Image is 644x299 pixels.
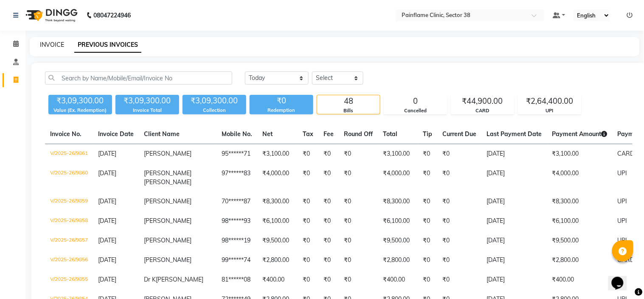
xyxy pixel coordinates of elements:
span: [DATE] [98,169,116,177]
span: [PERSON_NAME] [144,178,191,186]
td: ₹0 [438,251,482,270]
td: ₹0 [318,192,339,211]
span: UPI [618,169,627,177]
div: 48 [317,95,380,107]
img: logo [22,3,80,27]
span: [DATE] [98,256,116,264]
td: ₹3,100.00 [257,144,298,164]
td: ₹0 [298,211,318,231]
div: Value (Ex. Redemption) [48,107,112,114]
td: ₹9,500.00 [378,231,418,251]
td: [DATE] [482,270,547,290]
td: [DATE] [482,164,547,192]
b: 08047224946 [93,3,131,27]
div: ₹3,09,300.00 [115,95,179,107]
td: ₹0 [339,144,378,164]
td: ₹3,100.00 [547,144,613,164]
td: ₹4,000.00 [547,164,613,192]
td: ₹6,100.00 [257,211,298,231]
td: ₹0 [318,211,339,231]
span: [PERSON_NAME] [144,197,191,205]
td: ₹0 [318,270,339,290]
td: [DATE] [482,231,547,251]
span: [PERSON_NAME] [144,236,191,244]
td: ₹0 [438,192,482,211]
td: ₹0 [318,231,339,251]
td: ₹0 [318,144,339,164]
td: ₹6,100.00 [547,211,613,231]
td: ₹400.00 [257,270,298,290]
div: Collection [183,107,246,114]
span: [DATE] [98,197,116,205]
div: Invoice Total [115,107,179,114]
span: Payment Amount [552,130,607,138]
span: Net [262,130,273,138]
td: ₹0 [418,211,438,231]
span: Invoice No. [50,130,82,138]
td: ₹0 [318,164,339,192]
span: Fee [323,130,334,138]
td: ₹8,300.00 [378,192,418,211]
div: CARD [451,107,514,114]
span: Last Payment Date [487,130,542,138]
td: V/2025-26/9857 [45,231,93,251]
div: Cancelled [384,107,447,114]
td: V/2025-26/9855 [45,270,93,290]
td: ₹0 [298,192,318,211]
td: ₹9,500.00 [257,231,298,251]
td: ₹0 [438,211,482,231]
td: V/2025-26/9856 [45,251,93,270]
td: ₹0 [418,164,438,192]
input: Search by Name/Mobile/Email/Invoice No [45,71,232,85]
td: ₹0 [339,231,378,251]
td: ₹8,300.00 [257,192,298,211]
span: [PERSON_NAME] [144,217,191,225]
span: [DATE] [98,217,116,225]
div: ₹44,900.00 [451,95,514,107]
span: Tax [303,130,313,138]
span: Tip [423,130,433,138]
span: [PERSON_NAME] [144,150,191,157]
td: ₹0 [318,251,339,270]
td: ₹0 [438,144,482,164]
td: V/2025-26/9861 [45,144,93,164]
a: INVOICE [40,41,64,48]
span: Current Due [443,130,477,138]
td: V/2025-26/9859 [45,192,93,211]
td: ₹8,300.00 [547,192,613,211]
div: ₹3,09,300.00 [48,95,112,107]
td: ₹400.00 [547,270,613,290]
span: Invoice Date [98,130,134,138]
div: 0 [384,95,447,107]
td: ₹6,100.00 [378,211,418,231]
td: [DATE] [482,192,547,211]
td: ₹0 [298,144,318,164]
td: [DATE] [482,251,547,270]
div: Redemption [250,107,313,114]
a: PREVIOUS INVOICES [74,37,141,53]
td: ₹0 [339,164,378,192]
span: Round Off [344,130,373,138]
span: Client Name [144,130,180,138]
td: [DATE] [482,211,547,231]
span: [DATE] [98,150,116,157]
td: ₹0 [418,192,438,211]
td: ₹0 [418,251,438,270]
td: V/2025-26/9860 [45,164,93,192]
td: ₹0 [438,270,482,290]
td: ₹0 [298,270,318,290]
div: ₹3,09,300.00 [183,95,246,107]
td: ₹0 [298,164,318,192]
td: ₹4,000.00 [378,164,418,192]
td: ₹2,800.00 [378,251,418,270]
span: UPI [618,236,627,244]
td: ₹0 [298,251,318,270]
td: ₹2,800.00 [257,251,298,270]
td: ₹0 [418,231,438,251]
span: UPI [618,217,627,225]
td: ₹0 [339,192,378,211]
span: [DATE] [98,276,116,283]
td: ₹9,500.00 [547,231,613,251]
span: [PERSON_NAME] [156,276,203,283]
span: [DATE] [98,236,116,244]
